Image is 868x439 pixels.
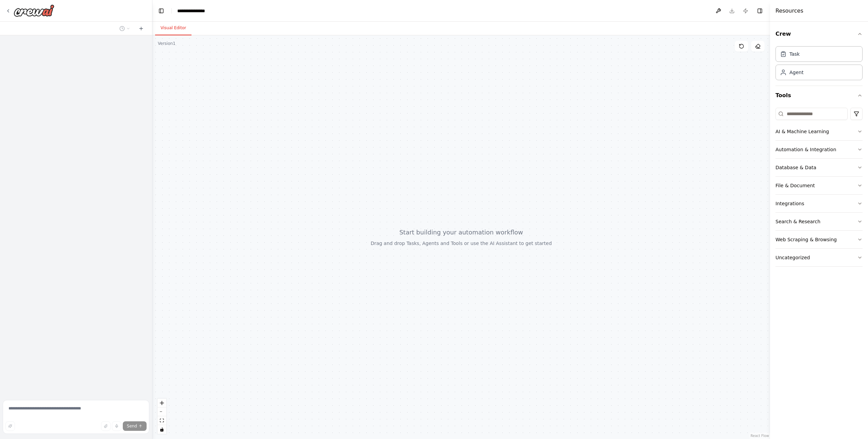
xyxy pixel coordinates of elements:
[775,218,820,225] div: Search & Research
[157,416,166,425] button: fit view
[156,6,166,16] button: Hide left sidebar
[775,164,816,171] div: Database & Data
[177,7,205,14] nav: breadcrumb
[789,51,800,57] div: Task
[775,254,810,261] div: Uncategorized
[751,434,769,438] a: React Flow attribution
[775,105,863,272] div: Tools
[127,423,137,429] span: Send
[775,7,803,15] h4: Resources
[775,182,815,189] div: File & Document
[158,41,176,46] div: Version 1
[775,177,863,194] button: File & Document
[775,128,829,135] div: AI & Machine Learning
[775,195,863,212] button: Integrations
[775,141,863,158] button: Automation & Integration
[755,6,765,16] button: Hide right sidebar
[775,24,863,43] button: Crew
[123,421,147,431] button: Send
[775,159,863,176] button: Database & Data
[101,421,111,431] button: Upload files
[157,399,166,434] div: React Flow controls
[775,43,863,86] div: Crew
[117,24,133,33] button: Switch to previous chat
[775,231,863,248] button: Web Scraping & Browsing
[775,200,804,207] div: Integrations
[775,249,863,266] button: Uncategorized
[775,236,837,243] div: Web Scraping & Browsing
[155,21,191,35] button: Visual Editor
[136,24,147,33] button: Start a new chat
[775,146,836,153] div: Automation & Integration
[775,123,863,140] button: AI & Machine Learning
[775,86,863,105] button: Tools
[157,407,166,416] button: zoom out
[14,4,54,17] img: Logo
[775,213,863,230] button: Search & Research
[157,399,166,407] button: zoom in
[789,69,803,76] div: Agent
[157,425,166,434] button: toggle interactivity
[5,421,15,431] button: Improve this prompt
[112,421,121,431] button: Click to speak your automation idea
